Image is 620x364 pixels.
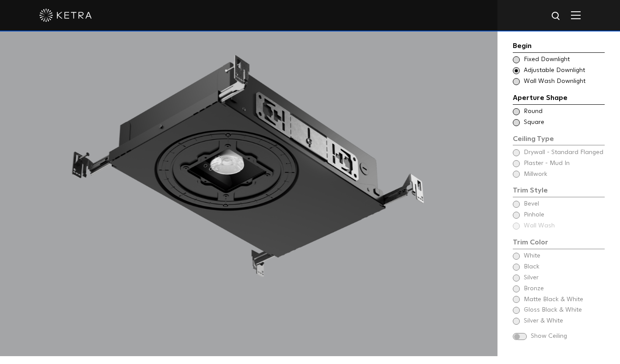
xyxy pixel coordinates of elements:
[524,107,604,116] span: Round
[524,118,604,127] span: Square
[531,332,605,341] span: Show Ceiling
[524,66,604,75] span: Adjustable Downlight
[571,11,581,19] img: Hamburger%20Nav.svg
[524,55,604,64] span: Fixed Downlight
[551,11,562,22] img: search icon
[513,93,605,105] div: Aperture Shape
[39,9,92,22] img: ketra-logo-2019-white
[513,41,605,53] div: Begin
[524,77,604,86] span: Wall Wash Downlight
